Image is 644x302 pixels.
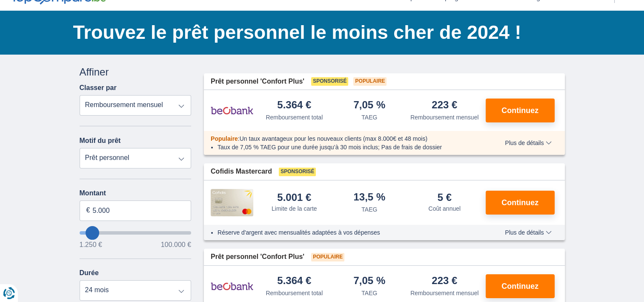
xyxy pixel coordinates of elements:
[361,205,377,214] div: TAEG
[211,100,253,121] img: pret personnel Beobank
[311,253,344,261] span: Populaire
[218,143,480,151] li: Taux de 7,05 % TAEG pour une durée jusqu’à 30 mois inclus; Pas de frais de dossier
[279,168,316,176] span: Sponsorisé
[501,282,538,290] span: Continuez
[486,99,555,122] button: Continuez
[161,241,191,248] span: 100.000 €
[80,137,121,145] label: Motif du prêt
[211,77,304,87] span: Prêt personnel 'Confort Plus'
[277,100,311,111] div: 5.364 €
[432,276,457,287] div: 223 €
[498,229,558,236] button: Plus de détails
[486,191,555,215] button: Continuez
[353,77,386,86] span: Populaire
[277,192,311,203] div: 5.001 €
[272,204,317,213] div: Limite de la carte
[266,113,323,122] div: Remboursement total
[211,252,304,262] span: Prêt personnel 'Confort Plus'
[438,192,452,203] div: 5 €
[410,113,478,122] div: Remboursement mensuel
[428,204,461,213] div: Coût annuel
[80,65,192,79] div: Affiner
[211,135,238,142] span: Populaire
[505,229,551,235] span: Plus de détails
[501,107,538,114] span: Continuez
[218,228,480,237] li: Réserve d'argent avec mensualités adaptées à vos dépenses
[432,100,457,111] div: 223 €
[211,167,272,177] span: Cofidis Mastercard
[277,276,311,287] div: 5.364 €
[80,84,117,92] label: Classer par
[410,289,478,297] div: Remboursement mensuel
[505,140,551,146] span: Plus de détails
[311,77,348,86] span: Sponsorisé
[86,206,90,215] span: €
[80,269,99,277] label: Durée
[361,113,377,122] div: TAEG
[204,134,487,143] div: :
[73,19,565,46] h1: Trouvez le prêt personnel le moins cher de 2024 !
[353,276,385,287] div: 7,05 %
[361,289,377,297] div: TAEG
[353,100,385,111] div: 7,05 %
[211,189,253,216] img: pret personnel Cofidis CC
[80,189,192,197] label: Montant
[80,241,102,248] span: 1.250 €
[211,276,253,297] img: pret personnel Beobank
[80,231,192,235] input: wantToBorrow
[501,199,538,206] span: Continuez
[486,274,555,298] button: Continuez
[266,289,323,297] div: Remboursement total
[240,135,427,142] span: Un taux avantageux pour les nouveaux clients (max 8.000€ et 48 mois)
[353,192,385,203] div: 13,5 %
[498,139,558,146] button: Plus de détails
